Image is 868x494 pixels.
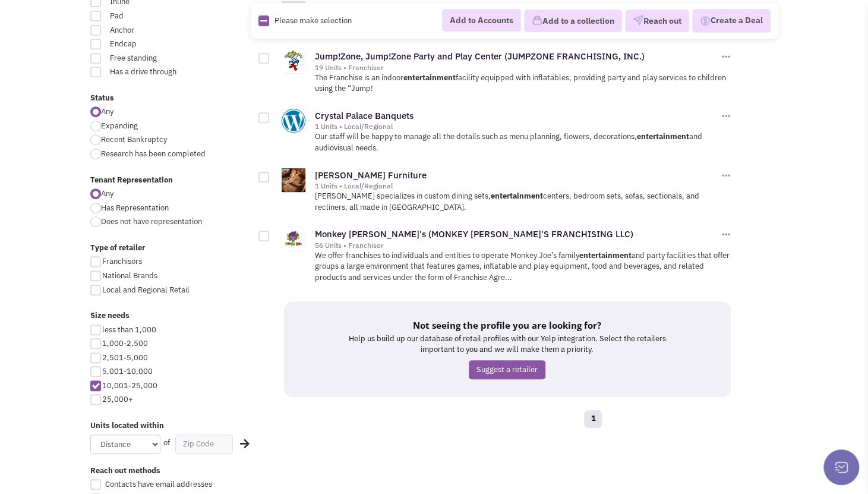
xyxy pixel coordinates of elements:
span: Recent Bankruptcy [101,134,167,144]
div: Search Nearby [232,436,247,452]
div: 19 Units • Franchisor [315,63,719,73]
label: Reach out methods [90,465,251,477]
b: entertainment [491,191,543,201]
span: Expanding [101,121,138,131]
span: Please make selection [274,15,352,25]
a: [PERSON_NAME] Furniture [315,169,427,181]
span: Has a drive through [102,67,201,78]
label: Size needs [90,310,251,322]
span: 1,000-2,500 [102,338,148,348]
b: entertainment [637,131,689,141]
label: Type of retailer [90,243,251,254]
div: 1 Units • Local/Regional [315,181,719,191]
p: Our staff will be happy to manage all the details such as menu planning, flowers, decorations, an... [315,131,733,153]
button: Reach out [625,10,689,32]
span: Pad [102,11,201,22]
label: Tenant Representation [90,175,251,186]
button: Create a Deal [692,9,771,33]
p: The Franchise is an indoor facility equipped with inflatables, providing party and play services ... [315,73,733,95]
a: Monkey [PERSON_NAME]'s (MONKEY [PERSON_NAME]'S FRANCHISING LLC) [315,228,633,240]
span: Any [101,106,113,117]
span: Free standing [102,53,201,64]
span: Any [101,188,113,199]
p: We offer franchises to individuals and entities to operate Monkey Joe’s family and party faciliti... [315,250,733,284]
a: Suggest a retailer [469,360,545,380]
span: 2,501-5,000 [102,353,148,363]
span: less than 1,000 [102,325,156,335]
span: Anchor [102,25,201,36]
div: 56 Units • Franchisor [315,241,719,250]
b: entertainment [403,73,456,83]
span: of [163,438,170,448]
span: Franchisors [102,256,142,266]
span: Local and Regional Retail [102,285,190,295]
a: Jump!Zone, Jump!Zone Party and Play Center (JUMPZONE FRANCHISING, INC.) [315,51,645,62]
input: Zip Code [175,435,233,454]
span: National Brands [102,270,157,281]
span: Endcap [102,39,201,50]
div: 1 Units • Local/Regional [315,122,719,131]
span: 25,000+ [102,394,133,404]
span: Contacts have email addresses [105,479,212,489]
p: Help us build up our database of retail profiles with our Yelp integration. Select the retailers ... [343,333,671,355]
a: 1 [584,410,602,428]
span: Has Representation [101,203,169,213]
span: 10,001-25,000 [102,380,157,391]
h5: Not seeing the profile you are looking for? [343,319,671,331]
b: entertainment [579,250,632,260]
a: Crystal Palace Banquets [315,110,414,121]
p: [PERSON_NAME] specializes in custom dining sets, centers, bedroom sets, sofas, sectionals, and re... [315,191,733,213]
span: 5,001-10,000 [102,366,153,376]
button: Add to a collection [524,10,622,32]
label: Units located within [90,420,251,432]
img: Rectangle.png [258,15,269,26]
span: Does not have representation [101,216,202,226]
img: VectorPaper_Plane.png [633,15,643,26]
button: Add to Accounts [442,9,521,32]
label: Status [90,93,251,104]
span: Research has been completed [101,149,206,159]
img: icon-collection-lavender.png [532,15,542,26]
img: Deal-Dollar.png [700,14,711,27]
